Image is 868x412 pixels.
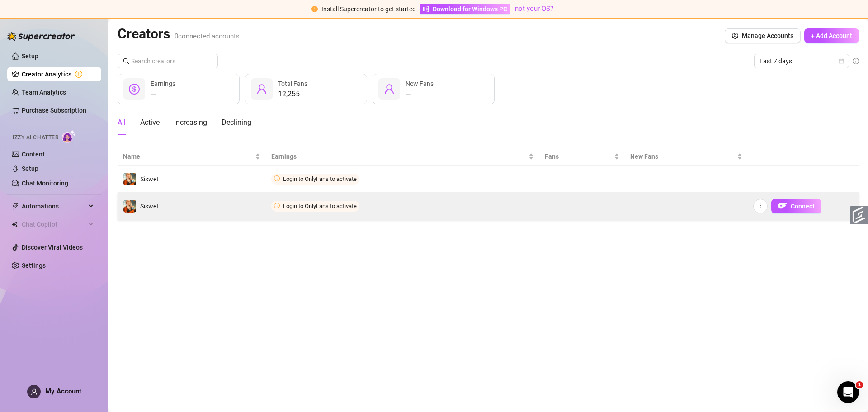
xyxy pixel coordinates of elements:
span: more [757,203,764,209]
span: search [123,58,129,64]
span: Siswet [140,203,159,210]
span: 0 connected accounts [175,32,240,40]
span: info-circle [853,58,859,64]
a: Discover Viral Videos [22,244,83,251]
span: Total Fans [278,80,307,87]
a: Download for Windows PC [420,4,510,14]
span: Login to OnlyFans to activate [283,203,357,209]
th: New Fans [625,148,748,166]
span: user [31,388,38,395]
a: Team Analytics [22,89,66,96]
span: Connect [791,203,815,210]
span: New Fans [630,152,735,161]
span: My Account [45,387,81,395]
button: OFConnect [771,199,821,213]
span: Download for Windows PC [433,4,507,14]
img: OF [778,201,787,210]
a: Creator Analytics exclamation-circle [22,67,94,81]
img: AI Chatter [62,130,76,143]
span: Last 7 days [759,54,844,68]
span: Fans [545,152,612,161]
div: Increasing [174,117,207,128]
span: user [256,84,267,95]
div: All [118,117,126,128]
div: — [406,89,434,99]
img: logo-BBDzfeDw.svg [7,32,75,41]
span: exclamation-circle [311,6,318,12]
div: 12,255 [278,89,307,99]
div: Declining [222,117,251,128]
a: Content [22,151,45,158]
th: Earnings [266,148,539,166]
span: New Fans [406,80,434,87]
button: Manage Accounts [725,28,801,43]
span: Izzy AI Chatter [13,133,58,142]
span: Name [123,152,253,161]
div: Active [140,117,160,128]
a: Setup [22,52,38,60]
a: Setup [22,165,38,172]
a: Purchase Subscription [22,107,86,114]
span: Manage Accounts [742,32,793,39]
a: Chat Monitoring [22,180,68,187]
span: windows [423,6,429,12]
img: Siswet [123,200,136,213]
div: — [151,89,175,99]
span: Automations [22,199,86,213]
span: 1 [856,381,863,388]
iframe: Intercom live chat [837,381,859,403]
span: clock-circle [274,175,280,181]
button: + Add Account [804,28,859,43]
span: clock-circle [274,203,280,208]
span: Earnings [271,152,527,161]
span: Earnings [151,80,175,87]
a: Settings [22,262,46,269]
span: Login to OnlyFans to activate [283,175,357,182]
img: Siswet [123,173,136,185]
h2: Creators [118,25,240,43]
th: Fans [539,148,625,166]
span: thunderbolt [12,203,19,210]
span: Chat Copilot [22,217,86,232]
a: not your OS? [515,5,553,13]
th: Name [118,148,266,166]
span: Siswet [140,175,159,183]
span: setting [732,33,738,39]
span: dollar-circle [129,84,140,95]
span: Install Supercreator to get started [321,5,416,13]
img: Chat Copilot [12,221,18,227]
input: Search creators [131,56,205,66]
span: calendar [839,58,844,64]
span: user [384,84,395,95]
span: + Add Account [811,32,852,39]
